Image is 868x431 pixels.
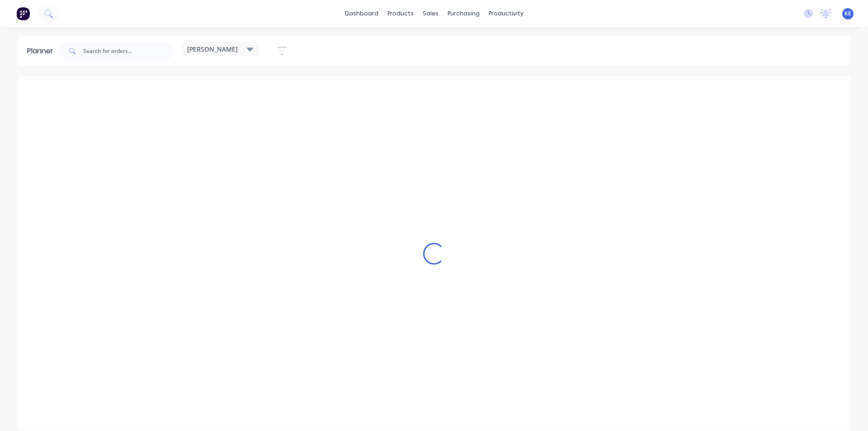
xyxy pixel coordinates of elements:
[484,7,528,20] div: productivity
[418,7,443,20] div: sales
[383,7,418,20] div: products
[187,44,238,54] span: [PERSON_NAME]
[27,46,58,57] div: Planner
[83,42,173,60] input: Search for orders...
[16,7,30,20] img: Factory
[443,7,484,20] div: purchasing
[844,9,851,18] span: KE
[340,7,383,20] a: dashboard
